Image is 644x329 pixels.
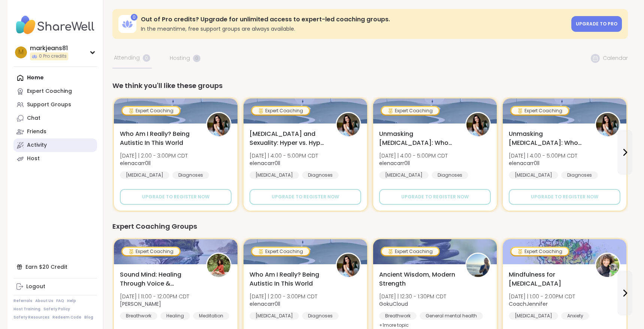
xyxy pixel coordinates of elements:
b: elenacarr0ll [509,159,539,167]
span: [DATE] | 4:00 - 5:00PM CDT [250,152,318,159]
div: Diagnoses [561,171,598,179]
div: We think you'll like these groups [112,80,628,91]
div: Healing [160,312,190,320]
div: [MEDICAL_DATA] [509,312,558,320]
img: GokuCloud [466,254,490,277]
span: [DATE] | 2:00 - 3:00PM CDT [120,152,188,159]
div: markjeans81 [30,44,68,52]
span: Unmasking [MEDICAL_DATA]: Who Am I After A Diagnosis? [509,130,587,147]
span: [MEDICAL_DATA] and Sexuality: Hyper vs. Hypo Sexuality [250,130,327,147]
button: Upgrade to register now [120,189,232,205]
div: Expert Coaching [27,88,72,95]
a: Upgrade to Pro [571,16,622,32]
span: Upgrade to Pro [576,21,617,27]
div: Logout [26,283,45,290]
div: Diagnoses [302,171,339,179]
img: Joana_Ayala [207,254,230,277]
span: Upgrade to register now [531,194,598,200]
div: [MEDICAL_DATA] [509,171,558,179]
div: 0 [131,14,137,21]
img: ShareWell Nav Logo [13,12,97,38]
div: Earn $20 Credit [13,260,97,274]
div: Friends [27,128,46,135]
img: elenacarr0ll [337,113,360,136]
div: Breathwork [379,312,417,320]
span: [DATE] | 11:00 - 12:00PM CDT [120,293,189,300]
span: Who Am I Really? Being Autistic In This World [120,130,198,147]
span: Unmasking [MEDICAL_DATA]: Who Am I After A Diagnosis? [379,130,457,147]
h3: Out of Pro credits? Upgrade for unlimited access to expert-led coaching groups. [141,15,567,24]
span: Upgrade to register now [272,194,339,200]
a: Safety Resources [13,315,49,320]
span: [DATE] | 2:00 - 3:00PM CDT [250,293,317,300]
h3: In the meantime, free support groups are always available. [141,25,567,33]
a: Redeem Code [52,315,81,320]
b: elenacarr0ll [120,159,151,167]
a: Activity [13,138,97,152]
a: Referrals [13,298,32,304]
img: elenacarr0ll [207,113,230,136]
b: elenacarr0ll [250,159,280,167]
span: Upgrade to register now [401,194,469,200]
span: Mindfulness for [MEDICAL_DATA] [509,270,587,288]
div: Diagnoses [172,171,209,179]
span: [DATE] | 4:00 - 5:00PM CDT [379,152,448,159]
div: Expert Coaching [511,107,568,115]
b: elenacarr0ll [379,159,410,167]
button: Upgrade to register now [250,189,361,205]
b: elenacarr0ll [250,300,280,308]
div: Diagnoses [432,171,468,179]
a: Help [67,298,76,304]
div: General mental health [420,312,483,320]
span: [DATE] | 1:00 - 2:00PM CDT [509,293,575,300]
a: FAQ [56,298,64,304]
a: Expert Coaching [13,85,97,98]
b: GokuCloud [379,300,408,308]
div: [MEDICAL_DATA] [379,171,429,179]
div: Anxiety [561,312,589,320]
div: [MEDICAL_DATA] [250,171,299,179]
a: Safety Policy [43,307,70,312]
span: Sound Mind: Healing Through Voice & Vibration [120,270,198,288]
div: [MEDICAL_DATA] [250,312,299,320]
a: Host [13,152,97,165]
a: Blog [84,315,93,320]
span: Upgrade to register now [142,194,209,200]
a: Friends [13,125,97,138]
div: Breathwork [120,312,157,320]
button: Upgrade to register now [509,189,620,205]
a: About Us [35,298,53,304]
span: 0 Pro credits [39,53,67,60]
div: Chat [27,115,40,122]
img: elenacarr0ll [466,113,490,136]
b: [PERSON_NAME] [120,300,161,308]
img: CoachJennifer [596,254,619,277]
a: Host Training [13,307,40,312]
div: Expert Coaching Groups [112,221,628,232]
div: Expert Coaching [382,248,439,255]
span: Who Am I Really? Being Autistic In This World [250,270,327,288]
div: Expert Coaching [511,248,568,255]
span: Ancient Wisdom, Modern Strength [379,270,457,288]
div: Support Groups [27,101,71,109]
div: Host [27,155,40,162]
div: Expert Coaching [123,107,179,115]
div: Meditation [193,312,229,320]
a: Chat [13,112,97,125]
button: Upgrade to register now [379,189,491,205]
img: elenacarr0ll [337,254,360,277]
div: Diagnoses [302,312,339,320]
span: [DATE] | 12:30 - 1:30PM CDT [379,293,446,300]
div: Expert Coaching [252,248,309,255]
div: Expert Coaching [123,248,179,255]
div: Expert Coaching [382,107,439,115]
div: Activity [27,141,47,149]
b: CoachJennifer [509,300,548,308]
span: m [18,48,24,57]
span: [DATE] | 4:00 - 5:00PM CDT [509,152,577,159]
img: elenacarr0ll [596,113,619,136]
a: Support Groups [13,98,97,112]
a: Logout [13,280,97,293]
div: Expert Coaching [252,107,309,115]
div: [MEDICAL_DATA] [120,171,169,179]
